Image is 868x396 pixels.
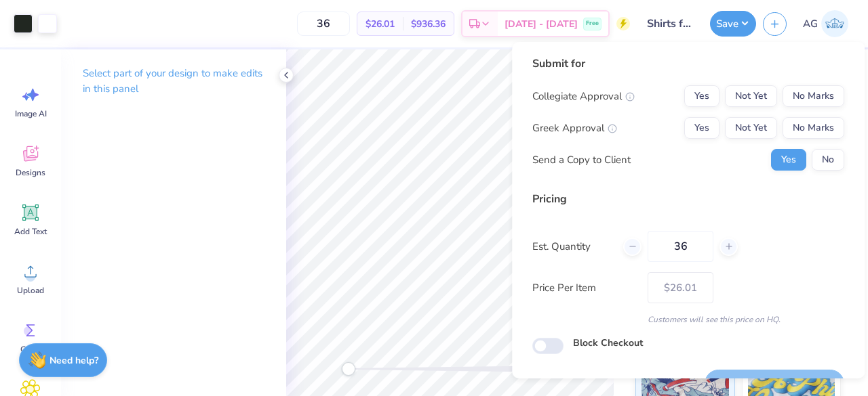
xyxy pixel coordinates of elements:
label: Block Checkout [573,336,643,350]
button: Yes [684,85,719,107]
a: AG [797,10,854,37]
input: – – [648,231,713,262]
div: Send a Copy to Client [532,152,631,168]
button: No [812,149,844,171]
p: Select part of your design to make edits in this panel [83,66,264,97]
button: Yes [771,149,806,171]
span: Designs [16,167,45,178]
span: Image AI [15,108,47,119]
button: Not Yet [725,117,777,139]
button: Yes [684,117,719,139]
span: [DATE] - [DATE] [505,17,578,31]
button: No Marks [783,117,844,139]
button: No Marks [783,85,844,107]
strong: Need help? [50,354,98,367]
div: Submit for [532,56,844,72]
input: – – [297,12,350,36]
span: Add Text [14,226,47,237]
span: Upload [17,285,44,296]
span: AG [803,16,818,32]
button: Save [710,11,756,37]
span: $936.36 [411,17,446,31]
button: Not Yet [725,85,777,107]
span: Free [586,19,599,28]
label: Price Per Item [532,280,637,296]
label: Est. Quantity [532,239,613,255]
img: Akshika Gurao [821,10,848,37]
div: Customers will see this price on HQ. [532,313,844,326]
div: Pricing [532,191,844,207]
div: Collegiate Approval [532,89,635,104]
input: Untitled Design [637,10,703,37]
div: Greek Approval [532,120,617,136]
span: $26.01 [366,17,395,31]
div: Accessibility label [342,362,355,376]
